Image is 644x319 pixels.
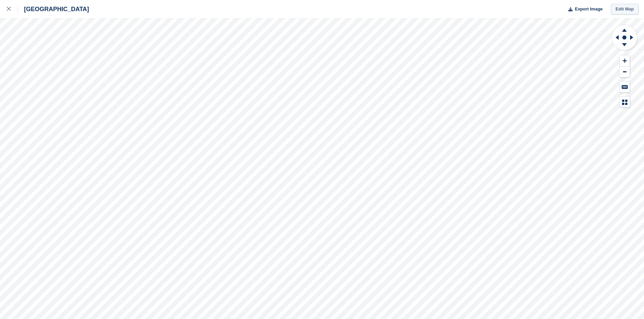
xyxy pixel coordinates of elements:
button: Export Image [564,4,603,15]
button: Keyboard Shortcuts [620,81,630,92]
span: Export Image [575,6,602,12]
div: [GEOGRAPHIC_DATA] [18,5,89,13]
a: Edit Map [611,4,639,15]
button: Zoom In [620,55,630,67]
button: Map Legend [620,97,630,108]
button: Zoom Out [620,67,630,78]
